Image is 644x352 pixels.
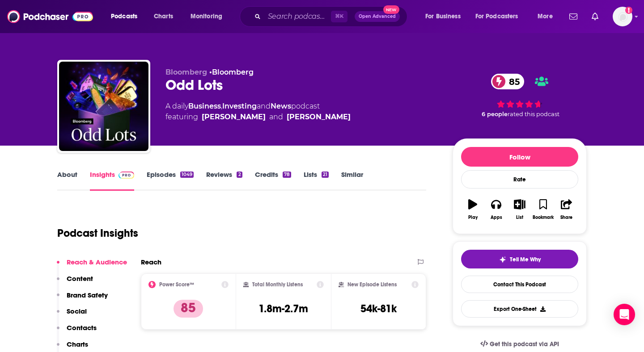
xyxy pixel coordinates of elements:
[105,9,149,24] button: open menu
[475,10,518,23] span: For Podcasters
[165,112,351,122] span: featuring
[531,9,564,24] button: open menu
[331,11,347,22] span: ⌘ K
[484,193,508,226] button: Apps
[258,302,308,315] h3: 1.8m-2.7m
[500,74,524,89] span: 85
[283,172,291,178] div: 78
[625,7,632,14] svg: Add a profile image
[222,102,257,110] a: Investing
[538,10,553,23] span: More
[271,102,291,110] a: News
[257,102,271,110] span: and
[341,170,363,191] a: Similar
[57,274,93,291] button: Content
[287,112,351,122] div: [PERSON_NAME]
[237,172,242,178] div: 2
[508,111,559,117] span: rated this podcast
[347,281,397,288] h2: New Episode Listens
[516,215,523,220] div: List
[613,7,632,26] span: Logged in as BGpodcasts
[560,215,572,220] div: Share
[322,172,329,178] div: 21
[184,9,234,24] button: open menu
[57,323,97,340] button: Contacts
[148,9,178,24] a: Charts
[188,102,221,110] a: Business
[252,281,303,288] h2: Total Monthly Listens
[180,172,194,178] div: 1049
[613,7,632,26] img: User Profile
[59,62,148,151] img: Odd Lots
[165,68,207,76] span: Bloomberg
[67,258,127,266] p: Reach & Audience
[531,193,555,226] button: Bookmark
[461,147,578,167] button: Follow
[588,9,602,24] a: Show notifications dropdown
[159,281,194,288] h2: Power Score™
[453,68,587,123] div: 85 6 peoplerated this podcast
[613,7,632,26] button: Show profile menu
[490,340,559,348] span: Get this podcast via API
[57,226,138,240] h1: Podcast Insights
[202,112,266,122] div: [PERSON_NAME]
[419,9,472,24] button: open menu
[191,10,222,23] span: Monitoring
[304,170,329,191] a: Lists21
[248,6,416,27] div: Search podcasts, credits, & more...
[491,74,524,89] a: 85
[566,9,581,24] a: Show notifications dropdown
[461,300,578,318] button: Export One-Sheet
[212,68,254,76] a: Bloomberg
[491,215,502,220] div: Apps
[221,102,222,110] span: ,
[67,307,87,315] p: Social
[141,258,161,266] h2: Reach
[355,11,400,22] button: Open AdvancedNew
[209,68,254,76] span: •
[67,323,97,332] p: Contacts
[508,193,531,226] button: List
[147,170,194,191] a: Episodes1049
[111,10,137,23] span: Podcasts
[67,291,108,299] p: Brand Safety
[255,170,291,191] a: Credits78
[510,256,541,263] span: Tell Me Why
[57,258,127,274] button: Reach & Audience
[461,276,578,293] a: Contact This Podcast
[360,302,397,315] h3: 54k-81k
[482,111,508,117] span: 6 people
[499,256,506,263] img: tell me why sparkle
[67,274,93,283] p: Content
[90,170,134,191] a: InsightsPodchaser Pro
[470,9,531,24] button: open menu
[461,250,578,268] button: tell me why sparkleTell Me Why
[614,304,635,325] div: Open Intercom Messenger
[165,101,351,122] div: A daily podcast
[206,170,242,191] a: Reviews2
[67,340,88,348] p: Charts
[461,193,484,226] button: Play
[468,215,478,220] div: Play
[119,172,134,179] img: Podchaser Pro
[359,14,396,19] span: Open Advanced
[57,307,87,323] button: Social
[57,291,108,307] button: Brand Safety
[533,215,554,220] div: Bookmark
[269,112,283,122] span: and
[57,170,77,191] a: About
[174,300,203,318] p: 85
[154,10,173,23] span: Charts
[7,8,93,25] img: Podchaser - Follow, Share and Rate Podcasts
[383,5,399,14] span: New
[555,193,578,226] button: Share
[461,170,578,189] div: Rate
[425,10,461,23] span: For Business
[264,9,331,24] input: Search podcasts, credits, & more...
